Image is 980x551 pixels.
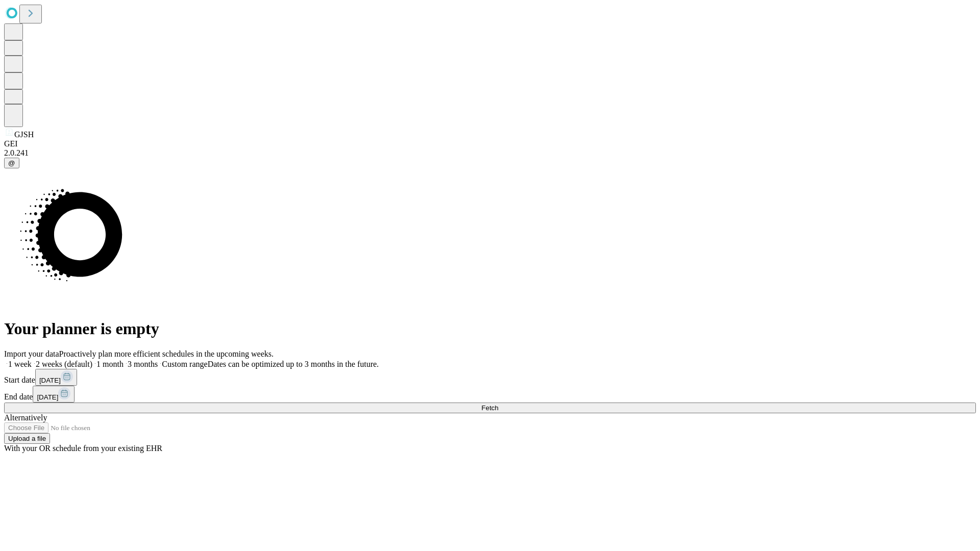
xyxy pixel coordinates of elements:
span: 1 month [96,360,124,368]
h1: Your planner is empty [4,319,976,338]
div: GEI [4,139,976,148]
span: @ [8,159,15,167]
span: GJSH [14,130,34,139]
span: 3 months [128,360,158,368]
span: Fetch [481,404,498,412]
button: Fetch [4,403,976,413]
div: End date [4,386,976,403]
span: Alternatively [4,413,47,422]
button: [DATE] [33,386,75,403]
span: Proactively plan more efficient schedules in the upcoming weeks. [59,349,274,358]
span: [DATE] [39,377,61,384]
button: @ [4,158,19,168]
div: Start date [4,369,976,386]
span: Dates can be optimized up to 3 months in the future. [208,360,379,368]
span: Custom range [162,360,207,368]
span: 1 week [8,360,32,368]
span: 2 weeks (default) [36,360,92,368]
div: 2.0.241 [4,148,976,158]
span: [DATE] [37,393,58,401]
button: Upload a file [4,433,50,444]
span: Import your data [4,349,59,358]
button: [DATE] [35,369,77,386]
span: With your OR schedule from your existing EHR [4,444,162,453]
